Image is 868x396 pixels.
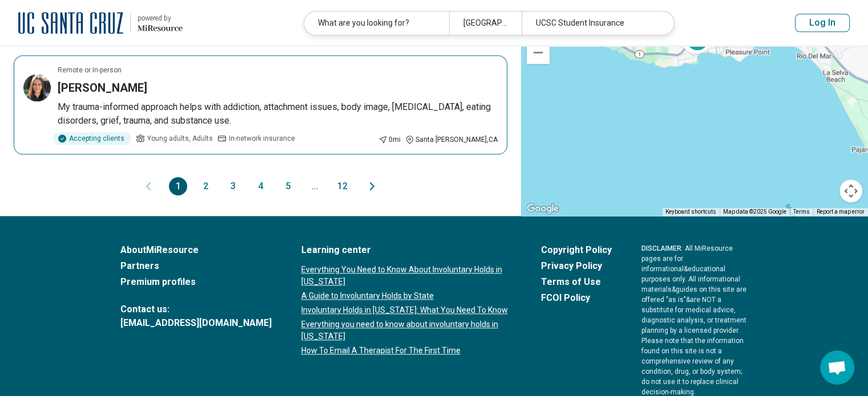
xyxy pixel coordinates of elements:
button: Previous page [142,177,155,195]
button: 1 [169,177,187,195]
a: [EMAIL_ADDRESS][DOMAIN_NAME] [120,316,272,330]
span: ... [306,177,324,195]
div: UCSC Student Insurance [522,11,667,35]
div: What are you looking for? [304,11,449,35]
p: Remote or In-person [58,65,122,75]
button: 2 [196,177,215,195]
a: Involuntary Holds in [US_STATE]: What You Need To Know [301,304,511,316]
a: Open chat [820,350,854,385]
a: A Guide to Involuntary Holds by State [301,290,511,302]
div: [GEOGRAPHIC_DATA], [GEOGRAPHIC_DATA] [449,11,522,35]
a: Copyright Policy [541,243,612,257]
a: Report a map error [817,209,865,215]
a: AboutMiResource [120,243,272,257]
a: Open this area in Google Maps (opens a new window) [524,201,562,216]
a: Partners [120,259,272,273]
p: My trauma-informed approach helps with addiction, attachment issues, body image, [MEDICAL_DATA], ... [58,100,498,128]
img: University of California at Santa Cruz [18,9,123,36]
span: Young adults, Adults [147,133,213,144]
a: University of California at Santa Cruzpowered by [18,9,183,36]
span: Map data ©2025 Google [723,209,786,215]
a: Everything you need to know about involuntary holds in [US_STATE] [301,319,511,342]
button: Log In [795,14,850,32]
span: DISCLAIMER [641,244,681,252]
span: Contact us: [120,303,272,316]
a: Privacy Policy [541,259,612,273]
button: 12 [333,177,352,195]
div: 0 mi [378,134,401,145]
span: In-network insurance [229,133,295,144]
button: 3 [224,177,242,195]
button: Map camera controls [839,179,862,202]
a: Everything You Need to Know About Involuntary Holds in [US_STATE] [301,264,511,288]
button: Keyboard shortcuts [665,208,716,216]
a: Terms [793,209,810,215]
div: Accepting clients [53,132,131,145]
button: Next page [365,177,379,195]
a: Learning center [301,243,511,257]
a: Premium profiles [120,275,272,289]
div: 8 [684,25,711,52]
h3: [PERSON_NAME] [58,80,147,96]
a: Terms of Use [541,275,612,289]
a: FCOI Policy [541,291,612,305]
img: Google [524,201,562,216]
button: 5 [278,177,297,195]
div: powered by [138,13,183,23]
button: 4 [251,177,269,195]
button: Zoom out [527,41,550,64]
div: Santa [PERSON_NAME] , CA [405,134,498,145]
a: How To Email A Therapist For The First Time [301,345,511,357]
